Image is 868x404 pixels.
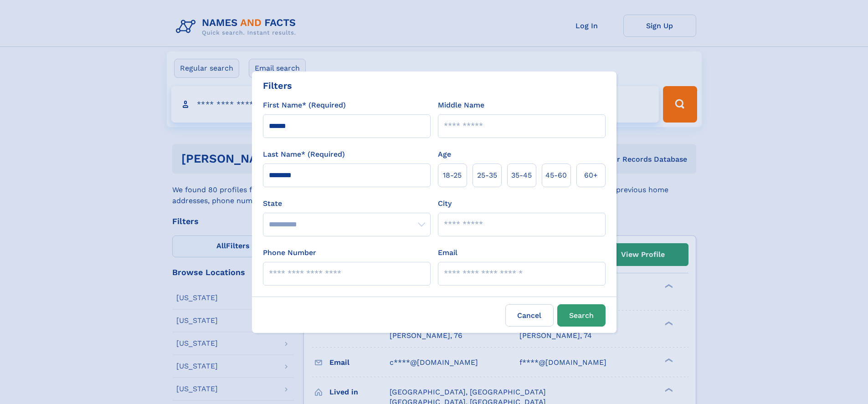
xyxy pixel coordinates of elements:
[584,170,598,181] span: 60+
[477,170,497,181] span: 25‑35
[263,79,292,92] div: Filters
[263,100,346,111] label: First Name* (Required)
[263,198,431,209] label: State
[443,170,462,181] span: 18‑25
[438,198,452,209] label: City
[438,100,484,111] label: Middle Name
[545,170,567,181] span: 45‑60
[505,304,554,327] label: Cancel
[263,247,316,258] label: Phone Number
[557,304,606,327] button: Search
[438,247,457,258] label: Email
[263,149,345,160] label: Last Name* (Required)
[438,149,451,160] label: Age
[511,170,532,181] span: 35‑45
